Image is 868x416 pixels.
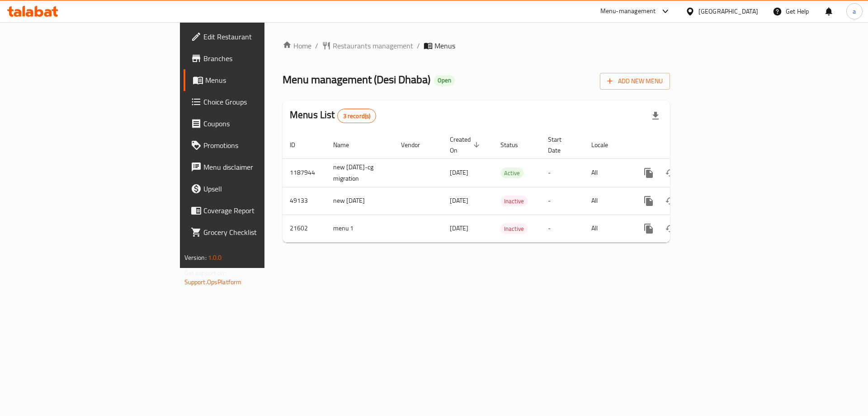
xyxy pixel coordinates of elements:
[638,218,660,239] button: more
[337,109,377,123] div: Total records count
[500,168,524,178] span: Active
[203,162,318,172] span: Menu disclaimer
[283,40,670,51] nav: breadcrumb
[203,31,318,42] span: Edit Restaurant
[290,108,376,123] h2: Menus List
[638,162,660,184] button: more
[326,187,394,215] td: new [DATE]
[584,158,631,187] td: All
[541,215,584,242] td: -
[184,26,325,48] a: Edit Restaurant
[500,224,528,234] span: Inactive
[434,77,455,84] span: Open
[205,75,318,86] span: Menus
[638,190,660,212] button: more
[450,134,482,156] span: Created On
[853,6,856,16] span: a
[541,187,584,215] td: -
[326,215,394,242] td: menu 1
[500,196,528,206] span: Inactive
[607,76,663,87] span: Add New Menu
[450,222,468,234] span: [DATE]
[184,252,207,263] span: Version:
[450,195,468,206] span: [DATE]
[322,40,413,51] a: Restaurants management
[203,118,318,129] span: Coupons
[203,183,318,194] span: Upsell
[600,73,670,90] button: Add New Menu
[541,158,584,187] td: -
[203,205,318,216] span: Coverage Report
[417,40,420,51] li: /
[584,215,631,242] td: All
[660,162,681,184] button: Change Status
[333,40,413,51] span: Restaurants management
[283,69,430,90] span: Menu management ( Desi Dhaba )
[184,200,325,221] a: Coverage Report
[584,187,631,215] td: All
[333,139,361,150] span: Name
[660,218,681,239] button: Change Status
[184,276,242,288] a: Support.OpsPlatform
[184,113,325,134] a: Coupons
[184,91,325,113] a: Choice Groups
[548,134,573,156] span: Start Date
[208,252,222,263] span: 1.0.0
[290,139,307,150] span: ID
[184,178,325,200] a: Upsell
[283,131,732,243] table: enhanced table
[184,69,325,91] a: Menus
[434,75,455,86] div: Open
[326,158,394,187] td: new [DATE]-cg migration
[591,139,620,150] span: Locale
[184,156,325,178] a: Menu disclaimer
[203,96,318,107] span: Choice Groups
[645,105,666,127] div: Export file
[500,139,530,150] span: Status
[203,140,318,151] span: Promotions
[600,6,656,17] div: Menu-management
[184,221,325,243] a: Grocery Checklist
[184,134,325,156] a: Promotions
[184,48,325,69] a: Branches
[203,227,318,238] span: Grocery Checklist
[698,6,758,16] div: [GEOGRAPHIC_DATA]
[184,267,226,279] span: Get support on:
[660,190,681,212] button: Change Status
[434,40,455,51] span: Menus
[338,112,376,120] span: 3 record(s)
[450,167,468,178] span: [DATE]
[203,53,318,64] span: Branches
[401,139,432,150] span: Vendor
[631,131,732,159] th: Actions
